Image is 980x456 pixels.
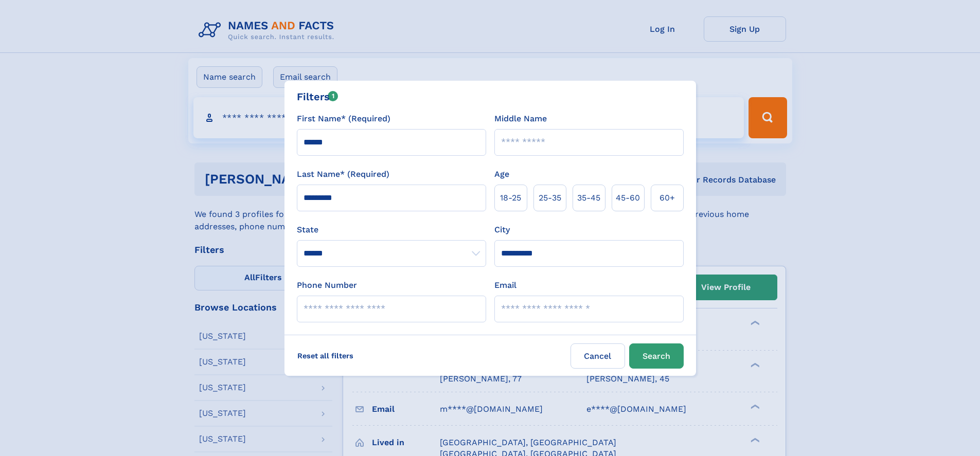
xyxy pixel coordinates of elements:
label: Last Name* (Required) [297,168,389,180]
label: City [494,224,510,236]
label: Age [494,168,509,180]
span: 35‑45 [577,192,600,204]
label: Cancel [571,343,625,369]
label: Reset all filters [291,343,360,368]
label: Email [494,279,516,291]
label: Middle Name [494,113,547,125]
span: 45‑60 [616,192,640,204]
span: 25‑35 [539,192,561,204]
button: Search [629,343,684,369]
label: State [297,224,486,236]
label: First Name* (Required) [297,113,390,125]
div: Filters [297,89,338,104]
span: 60+ [660,192,675,204]
span: 18‑25 [500,192,521,204]
label: Phone Number [297,279,357,291]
